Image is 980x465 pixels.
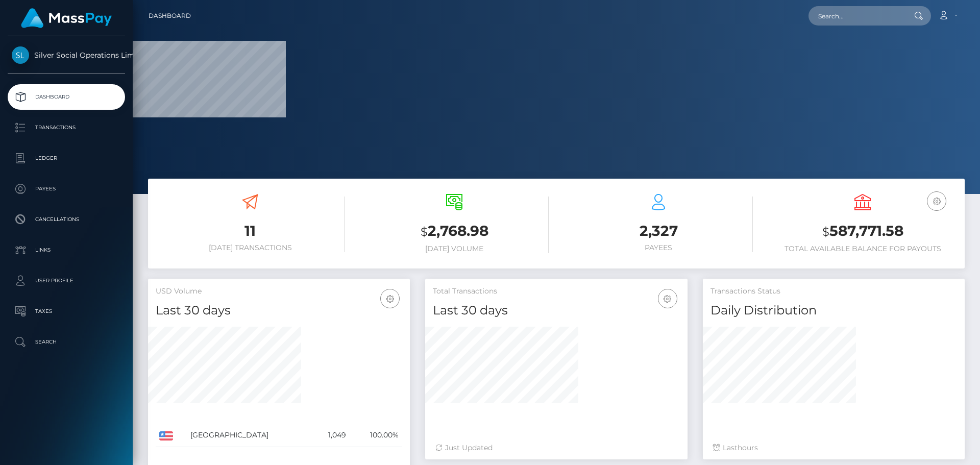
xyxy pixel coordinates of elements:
p: Transactions [12,120,121,135]
h6: [DATE] Volume [360,244,549,253]
h4: Daily Distribution [710,302,957,320]
p: Payees [12,181,121,197]
img: US.png [159,431,173,440]
div: Last hours [713,443,954,453]
a: Payees [8,176,125,202]
h6: Payees [564,243,753,252]
a: Search [8,329,125,355]
input: Search... [808,6,904,26]
a: Links [8,237,125,263]
a: User Profile [8,268,125,293]
p: Dashboard [12,89,121,105]
h5: Total Transactions [433,286,679,297]
h6: Total Available Balance for Payouts [768,244,957,253]
p: Links [12,242,121,258]
span: Silver Social Operations Limited [8,51,125,60]
div: Just Updated [435,443,677,453]
a: Transactions [8,115,125,140]
a: Taxes [8,299,125,324]
td: 1,049 [312,424,349,447]
a: Cancellations [8,207,125,232]
a: Dashboard [8,84,125,110]
small: $ [421,225,428,239]
img: Silver Social Operations Limited [12,46,29,64]
a: Dashboard [149,5,191,27]
p: User Profile [12,273,121,288]
h5: USD Volume [156,286,402,297]
p: Cancellations [12,212,121,227]
p: Taxes [12,304,121,319]
p: Ledger [12,151,121,166]
img: MassPay Logo [21,8,112,28]
small: $ [822,225,829,239]
p: Search [12,334,121,350]
h5: Transactions Status [710,286,957,297]
h4: Last 30 days [433,302,679,320]
td: [GEOGRAPHIC_DATA] [187,424,313,447]
h6: [DATE] Transactions [156,243,345,252]
a: Ledger [8,145,125,171]
h4: Last 30 days [156,302,402,320]
h3: 11 [156,221,345,241]
h3: 2,768.98 [360,221,549,242]
td: 100.00% [350,424,402,447]
h3: 587,771.58 [768,221,957,242]
h3: 2,327 [564,221,753,241]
